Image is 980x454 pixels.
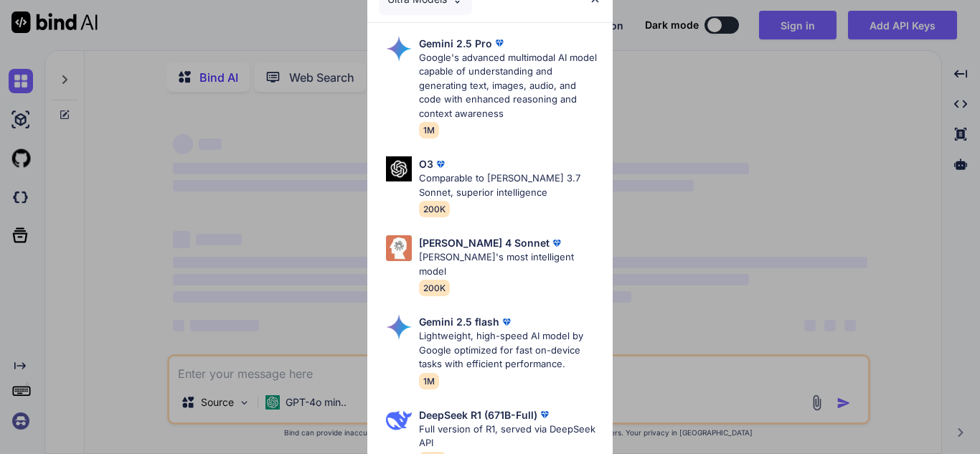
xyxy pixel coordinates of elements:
img: premium [492,36,507,50]
p: Google's advanced multimodal AI model capable of understanding and generating text, images, audio... [419,51,601,121]
p: Gemini 2.5 Pro [419,36,492,51]
span: 1M [419,122,439,138]
img: Pick Models [386,36,412,62]
img: Pick Models [386,156,412,181]
img: Pick Models [386,407,412,433]
p: Full version of R1, served via DeepSeek API [419,422,601,450]
span: 1M [419,373,439,389]
img: premium [499,315,514,329]
img: premium [550,236,564,250]
p: O3 [419,156,433,171]
span: 200K [419,201,450,217]
p: Gemini 2.5 flash [419,314,499,329]
img: premium [537,407,552,422]
p: [PERSON_NAME] 4 Sonnet [419,235,550,250]
p: Comparable to [PERSON_NAME] 3.7 Sonnet, superior intelligence [419,171,601,199]
p: [PERSON_NAME]'s most intelligent model [419,250,601,278]
img: Pick Models [386,314,412,340]
img: premium [433,157,448,171]
img: Pick Models [386,235,412,261]
p: Lightweight, high-speed AI model by Google optimized for fast on-device tasks with efficient perf... [419,329,601,372]
span: 200K [419,280,450,296]
p: DeepSeek R1 (671B-Full) [419,407,537,422]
